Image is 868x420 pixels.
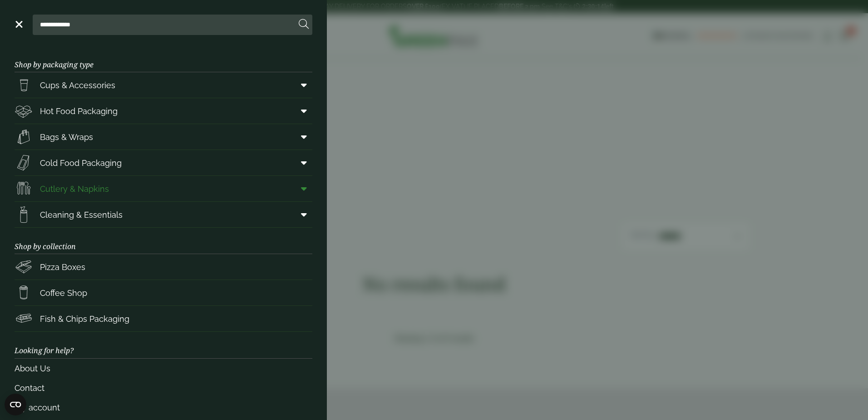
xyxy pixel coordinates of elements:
[15,124,312,150] a: Bags & Wraps
[15,254,312,280] a: Pizza Boxes
[15,205,33,224] img: open-wipe.svg
[15,258,33,276] img: Pizza_boxes.svg
[15,280,312,305] a: Coffee Shop
[15,378,312,398] a: Contact
[15,176,312,201] a: Cutlery & Napkins
[15,228,312,254] h3: Shop by collection
[15,154,33,172] img: Sandwich_box.svg
[15,284,33,302] img: HotDrink_paperCup.svg
[40,209,123,221] span: Cleaning & Essentials
[15,359,312,378] a: About Us
[15,150,312,175] a: Cold Food Packaging
[40,131,93,143] span: Bags & Wraps
[40,287,87,299] span: Coffee Shop
[15,306,312,331] a: Fish & Chips Packaging
[15,332,312,358] h3: Looking for help?
[40,183,109,195] span: Cutlery & Napkins
[15,310,33,328] img: FishNchip_box.svg
[40,157,122,169] span: Cold Food Packaging
[40,79,115,91] span: Cups & Accessories
[40,261,85,273] span: Pizza Boxes
[15,98,312,124] a: Hot Food Packaging
[15,202,312,227] a: Cleaning & Essentials
[15,76,33,94] img: PintNhalf_cup.svg
[15,102,33,120] img: Deli_box.svg
[15,72,312,98] a: Cups & Accessories
[15,398,312,417] a: My account
[5,394,26,415] button: Open CMP widget
[15,46,312,72] h3: Shop by packaging type
[40,105,118,117] span: Hot Food Packaging
[40,313,129,325] span: Fish & Chips Packaging
[15,128,33,146] img: Paper_carriers.svg
[15,180,33,198] img: Cutlery.svg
